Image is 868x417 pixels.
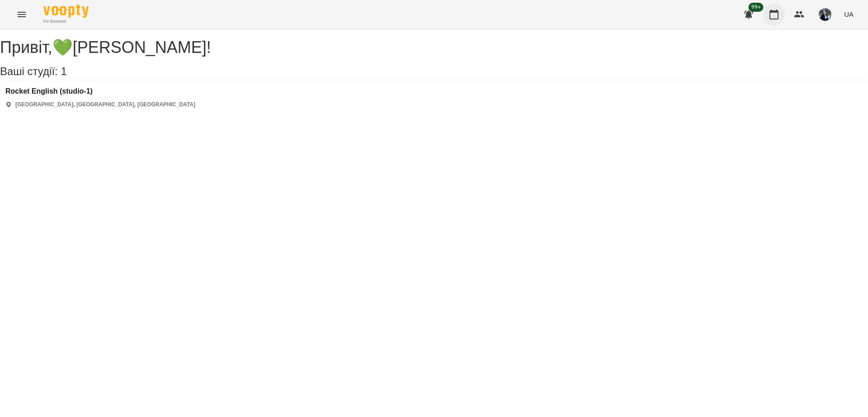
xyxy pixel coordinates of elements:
p: [GEOGRAPHIC_DATA], [GEOGRAPHIC_DATA], [GEOGRAPHIC_DATA] [15,101,195,109]
span: For Business [43,19,89,24]
img: 91885ff653e4a9d6131c60c331ff4ae6.jpeg [819,8,831,21]
button: Menu [11,4,33,25]
span: UA [844,9,854,19]
span: 99+ [749,3,764,12]
span: 1 [61,65,66,77]
img: Voopty Logo [43,5,89,18]
a: Rocket English (studio-1) [5,87,195,95]
button: UA [840,6,857,23]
